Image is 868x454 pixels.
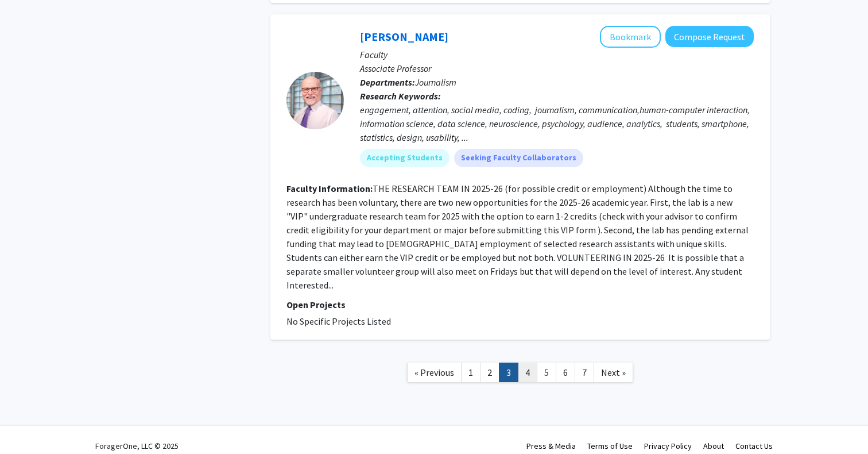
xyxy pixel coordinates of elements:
[665,26,754,47] button: Compose Request to Ronald Yaros
[703,441,724,451] a: About
[575,363,594,383] a: 7
[360,61,754,75] p: Associate Professor
[286,183,749,291] fg-read-more: THE RESEARCH TEAM IN 2025-26 (for possible credit or employment) Although the time to research ha...
[600,26,661,48] button: Add Ronald Yaros to Bookmarks
[286,316,391,327] span: No Specific Projects Listed
[518,363,537,383] a: 4
[415,76,456,88] span: Journalism
[587,441,633,451] a: Terms of Use
[414,367,454,378] span: « Previous
[537,363,556,383] a: 5
[286,183,373,194] b: Faculty Information:
[454,149,583,167] mat-chip: Seeking Faculty Collaborators
[360,29,448,44] a: [PERSON_NAME]
[601,367,626,378] span: Next »
[735,441,773,451] a: Contact Us
[360,48,754,61] p: Faculty
[270,351,770,398] nav: Page navigation
[360,103,754,144] div: engagement, attention, social media, coding, journalism, communication,human-computer interaction...
[594,363,633,383] a: Next
[461,363,480,383] a: 1
[286,298,754,311] p: Open Projects
[360,149,449,167] mat-chip: Accepting Students
[526,441,576,451] a: Press & Media
[556,363,575,383] a: 6
[360,76,415,88] b: Departments:
[360,90,441,102] b: Research Keywords:
[407,363,462,383] a: Previous
[9,402,49,445] iframe: Chat
[480,363,499,383] a: 2
[644,441,692,451] a: Privacy Policy
[499,363,518,383] a: 3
